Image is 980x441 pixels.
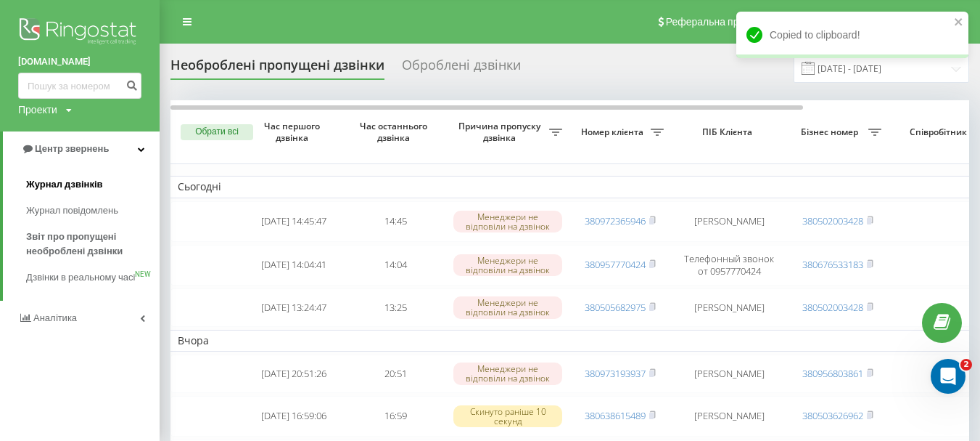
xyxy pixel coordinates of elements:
div: Скинуто раніше 10 секунд [453,405,562,427]
a: 380676533183 [802,258,863,271]
td: 13:25 [345,288,446,327]
td: 14:45 [345,201,446,242]
span: Час останнього дзвінка [356,121,435,143]
span: Реферальна програма [666,16,773,28]
span: Журнал повідомлень [26,203,118,218]
span: Аналiтика [33,312,77,323]
span: Звіт про пропущені необроблені дзвінки [26,230,152,259]
td: [PERSON_NAME] [671,355,787,393]
td: [DATE] 13:24:47 [243,288,345,327]
a: 380956803861 [802,367,863,380]
a: Журнал дзвінків [26,171,160,198]
td: Телефонный звонок от 0957770424 [671,245,787,286]
span: ПІБ Клієнта [683,126,775,138]
a: 380503626962 [802,409,863,422]
a: 380502003428 [802,214,863,227]
div: Менеджери не відповіли на дзвінок [453,211,562,232]
td: [DATE] 14:04:41 [243,245,345,286]
span: Час першого дзвінка [255,121,333,143]
a: 380505682975 [585,301,646,314]
button: Обрати всі [181,124,253,140]
span: Причина пропуску дзвінка [453,121,549,143]
a: Звіт про пропущені необроблені дзвінки [26,224,160,264]
a: Дзвінки в реальному часіNEW [26,264,160,291]
div: Copied to clipboard! [736,12,968,58]
span: 2 [960,359,972,371]
iframe: Intercom live chat [931,359,965,394]
div: Необроблені пропущені дзвінки [170,57,384,80]
div: Проекти [18,102,57,117]
a: 380973193937 [585,367,646,380]
span: Центр звернень [35,143,109,154]
td: 16:59 [345,396,446,437]
a: 380502003428 [802,301,863,314]
td: [PERSON_NAME] [671,396,787,437]
a: 380638615489 [585,409,646,422]
a: Центр звернень [3,132,160,166]
span: Дзвінки в реальному часі [26,270,135,285]
a: 380972365946 [585,214,646,227]
img: Ringostat logo [18,15,141,51]
button: close [954,16,964,30]
td: [DATE] 14:45:47 [243,201,345,242]
td: [DATE] 16:59:06 [243,396,345,437]
a: [DOMAIN_NAME] [18,54,141,69]
a: Журнал повідомлень [26,198,160,224]
a: 380957770424 [585,258,646,271]
td: 14:04 [345,245,446,286]
div: Менеджери не відповіли на дзвінок [453,363,562,384]
span: Бізнес номер [794,126,868,138]
div: Менеджери не відповіли на дзвінок [453,296,562,318]
td: 20:51 [345,355,446,393]
td: [PERSON_NAME] [671,201,787,242]
span: Журнал дзвінків [26,177,103,192]
div: Оброблені дзвінки [402,57,521,80]
div: Менеджери не відповіли на дзвінок [453,254,562,276]
td: [PERSON_NAME] [671,288,787,327]
span: Номер клієнта [577,126,651,138]
td: [DATE] 20:51:26 [243,355,345,393]
input: Пошук за номером [18,73,141,99]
